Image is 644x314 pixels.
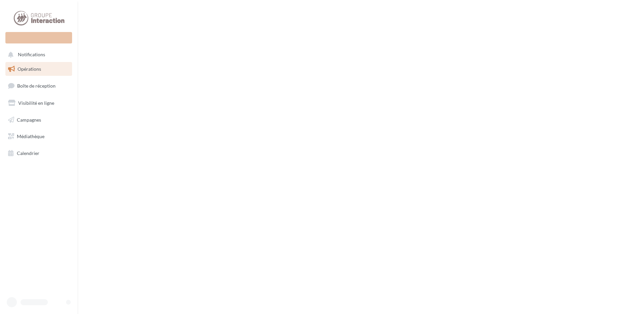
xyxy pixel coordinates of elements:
[18,52,45,58] span: Notifications
[17,150,39,156] span: Calendrier
[4,78,73,93] a: Boîte de réception
[17,117,41,122] span: Campagnes
[4,129,73,144] a: Médiathèque
[4,96,73,110] a: Visibilité en ligne
[4,146,73,160] a: Calendrier
[5,32,72,43] div: Nouvelle campagne
[17,83,56,89] span: Boîte de réception
[17,133,44,139] span: Médiathèque
[18,66,41,72] span: Opérations
[18,100,54,106] span: Visibilité en ligne
[4,113,73,127] a: Campagnes
[4,62,73,76] a: Opérations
